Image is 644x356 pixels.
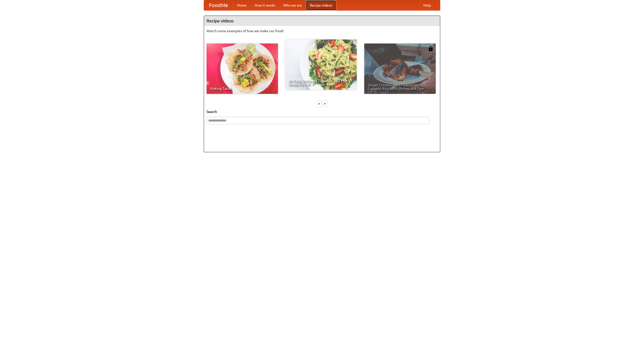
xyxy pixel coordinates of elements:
h4: Recipe videos [204,16,440,26]
a: Making Tacos [207,44,278,94]
a: An Easy, Summery Tomato Pasta That's Ready for Fall [285,39,357,90]
a: FoodMe [204,0,233,10]
span: Making Tacos [210,87,274,90]
div: « [317,100,321,107]
a: Recipe videos [306,0,336,10]
div: » [323,100,327,107]
img: 483408.png [428,46,433,51]
a: Home [233,0,251,10]
a: How it works [251,0,279,10]
h5: Search [207,109,437,114]
a: Help [419,0,435,10]
span: An Easy, Summery Tomato Pasta That's Ready for Fall [289,79,353,86]
p: Watch some examples of how we make our food! [207,28,437,33]
a: Who we are [279,0,306,10]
